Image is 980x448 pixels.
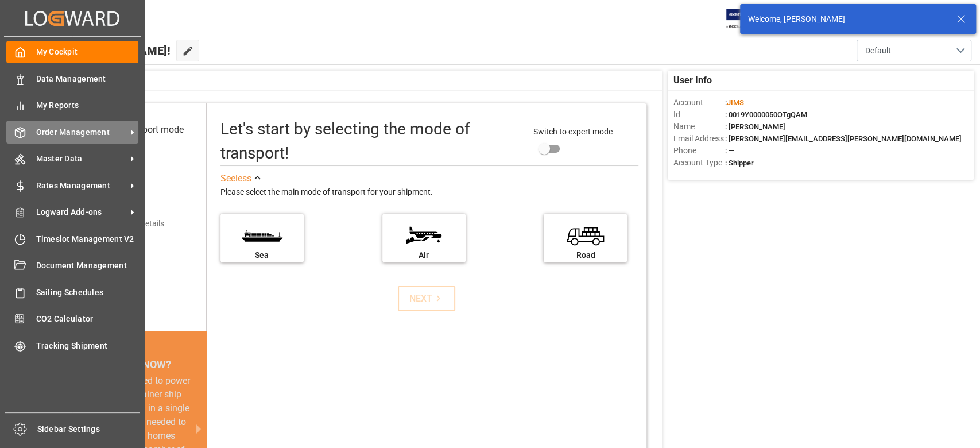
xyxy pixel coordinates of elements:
a: My Reports [6,94,138,117]
span: : [PERSON_NAME] [725,122,785,131]
a: Tracking Shipment [6,334,138,357]
span: My Cockpit [36,46,139,58]
span: : [725,98,744,107]
span: : — [725,146,734,155]
div: Sea [226,249,298,261]
span: Switch to expert mode [533,127,613,136]
span: CO2 Calculator [36,313,139,325]
span: Tracking Shipment [36,340,139,352]
span: Sidebar Settings [37,423,140,435]
div: NEXT [409,292,444,306]
span: Phone [673,145,725,157]
span: Account [673,96,725,109]
a: Data Management [6,67,138,90]
span: Name [673,121,725,133]
span: : [PERSON_NAME][EMAIL_ADDRESS][PERSON_NAME][DOMAIN_NAME] [725,134,962,143]
div: Let's start by selecting the mode of transport! [220,117,522,165]
a: Timeslot Management V2 [6,227,138,250]
span: Account Type [673,157,725,169]
img: Exertis%20JAM%20-%20Email%20Logo.jpg_1722504956.jpg [726,9,766,29]
div: Welcome, [PERSON_NAME] [748,13,946,25]
span: Rates Management [36,180,127,192]
span: Email Address [673,133,725,145]
a: Document Management [6,254,138,277]
a: CO2 Calculator [6,308,138,330]
div: Select transport mode [95,123,184,137]
span: : 0019Y0000050OTgQAM [725,110,807,119]
span: Order Management [36,126,127,138]
span: Id [673,109,725,121]
div: Road [549,249,621,261]
span: Document Management [36,260,139,272]
span: Timeslot Management V2 [36,233,139,245]
span: Logward Add-ons [36,206,127,218]
span: Data Management [36,73,139,85]
a: Sailing Schedules [6,281,138,303]
div: See less [220,172,251,186]
button: open menu [857,40,971,61]
span: My Reports [36,99,139,111]
span: Master Data [36,153,127,165]
span: : Shipper [725,159,754,167]
div: Air [388,249,460,261]
span: User Info [673,74,712,87]
span: JIMS [727,98,744,107]
button: NEXT [398,286,455,311]
span: Default [865,45,891,57]
a: My Cockpit [6,41,138,63]
span: Sailing Schedules [36,287,139,299]
div: Please select the main mode of transport for your shipment. [220,186,639,199]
